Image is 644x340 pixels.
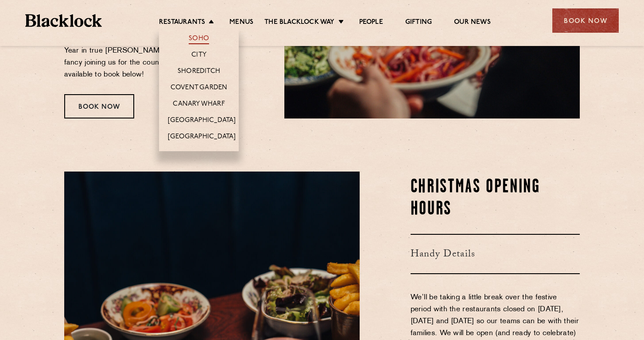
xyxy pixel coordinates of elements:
[25,14,102,27] img: BL_Textured_Logo-footer-cropped.svg
[359,18,383,28] a: People
[173,100,225,110] a: Canary Wharf
[405,18,432,28] a: Gifting
[178,67,220,77] a: Shoreditch
[168,133,236,142] a: [GEOGRAPHIC_DATA]
[189,34,209,44] a: Soho
[411,176,580,221] h2: Christmas Opening Hours
[229,18,253,28] a: Menus
[264,18,334,28] a: The Blacklock Way
[552,8,619,33] div: Book Now
[171,84,228,93] a: Covent Garden
[191,51,206,61] a: City
[159,18,205,28] a: Restaurants
[64,94,134,118] div: Book Now
[411,234,580,274] h3: Handy Details
[454,18,491,28] a: Our News
[168,116,236,126] a: [GEOGRAPHIC_DATA]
